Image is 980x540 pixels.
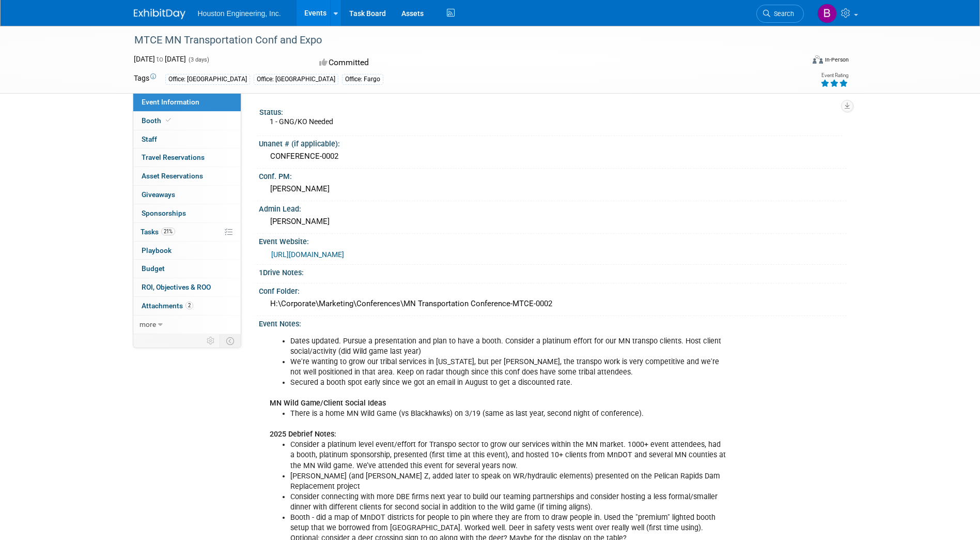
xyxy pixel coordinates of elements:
span: Attachments [142,302,193,310]
li: Consider connecting with more DBE firms next year to build our teaming partnerships and consider ... [290,492,726,513]
a: Giveaways [133,186,241,204]
span: Sponsorships [142,209,186,217]
div: [PERSON_NAME] [267,181,839,197]
div: Committed [316,54,545,72]
div: Unanet # (if applicable): [259,136,847,149]
i: Booth reservation complete [166,117,171,123]
li: Secured a booth spot early since we got an email in August to get a discounted rate. [290,378,726,388]
a: Sponsorships [133,204,241,222]
div: Office: Fargo [342,74,383,85]
span: Asset Reservations [142,172,203,180]
a: Event Information [133,93,241,111]
div: In-Person [825,56,849,64]
a: Search [756,5,804,23]
div: Office: [GEOGRAPHIC_DATA] [254,74,338,85]
b: 2025 Debrief Notes: [270,430,336,439]
div: Event Website: [259,234,847,247]
div: H:\Corporate\Marketing\Conferences\MN Transportation Conference-MTCE-0002 [267,296,839,312]
div: MTCE MN Transportation Conf and Expo [131,31,788,50]
li: We're wanting to grow our tribal services in [US_STATE], but per [PERSON_NAME], the transpo work ... [290,357,726,378]
span: ROI, Objectives & ROO [142,283,211,291]
li: Dates updated. Pursue a presentation and plan to have a booth. Consider a platinum effort for our... [290,336,726,357]
a: Attachments2 [133,297,241,315]
span: Giveaways [142,190,175,199]
div: Admin Lead: [259,201,847,214]
div: [PERSON_NAME] [267,214,839,230]
span: 21% [161,228,175,235]
span: 2 [185,302,193,309]
span: Travel Reservations [142,153,205,161]
td: Tags [134,73,156,85]
td: Personalize Event Tab Strip [202,334,220,348]
span: Search [770,10,794,18]
div: Event Rating [820,73,848,78]
span: to [155,55,165,63]
span: Houston Engineering, Inc. [198,9,281,18]
a: Asset Reservations [133,167,241,185]
a: [URL][DOMAIN_NAME] [271,250,344,259]
div: Office: [GEOGRAPHIC_DATA] [165,74,250,85]
div: Event Notes: [259,316,847,329]
div: 1Drive Notes: [259,265,847,278]
span: Playbook [142,246,172,254]
a: Staff [133,130,241,148]
a: more [133,316,241,334]
span: Booth [142,116,173,125]
img: Bonnie Marsaa [817,4,837,23]
a: ROI, Objectives & ROO [133,278,241,296]
span: Event Information [142,98,199,106]
span: Budget [142,264,165,273]
a: Budget [133,260,241,278]
img: Format-Inperson.png [813,55,823,64]
li: [PERSON_NAME] (and [PERSON_NAME] Z, added later to speak on WR/hydraulic elements) presented on t... [290,471,726,492]
div: Status: [259,104,842,117]
li: There is a home MN Wild Game (vs Blackhawks) on 3/19 (same as last year, second night of conferen... [290,409,726,419]
td: Toggle Event Tabs [220,334,241,348]
span: [DATE] [DATE] [134,55,186,63]
div: Event Format [743,54,849,69]
span: Staff [142,135,157,143]
span: more [139,320,156,328]
div: Conf. PM: [259,169,847,182]
img: ExhibitDay [134,9,185,19]
a: Tasks21% [133,223,241,241]
b: MN Wild Game/Client Social Ideas [270,399,386,408]
a: Playbook [133,242,241,260]
div: CONFERENCE-0002 [267,148,839,164]
span: 1 - GNG/KO Needed [270,117,333,126]
a: Travel Reservations [133,148,241,167]
span: Tasks [141,228,175,236]
a: Booth [133,112,241,130]
span: (3 days) [188,56,209,63]
li: Consider a platinum level event/effort for Transpo sector to grow our services within the MN mark... [290,440,726,471]
div: Conf Folder: [259,283,847,296]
